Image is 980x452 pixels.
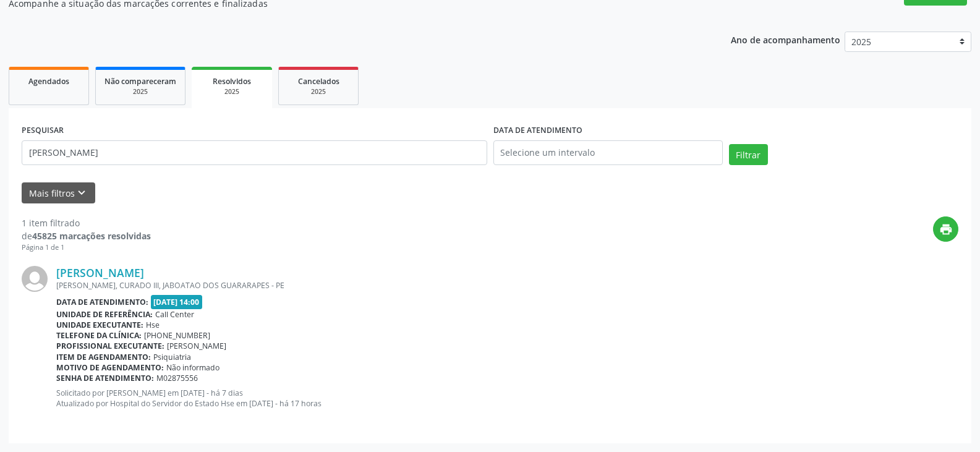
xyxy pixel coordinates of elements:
p: Ano de acompanhamento [731,32,840,47]
span: Não informado [166,362,219,373]
label: PESQUISAR [22,121,64,140]
img: img [22,266,48,292]
b: Telefone da clínica: [56,330,142,341]
span: Agendados [28,76,69,87]
a: [PERSON_NAME] [56,266,144,279]
div: 2025 [288,87,349,96]
i: print [939,223,953,236]
button: print [933,216,958,242]
button: Filtrar [729,144,768,165]
b: Senha de atendimento: [56,373,154,383]
button: Mais filtroskeyboard_arrow_down [22,182,95,204]
span: [PHONE_NUMBER] [144,330,210,341]
b: Unidade executante: [56,320,143,330]
span: Psiquiatria [153,352,191,362]
b: Item de agendamento: [56,352,151,362]
b: Profissional executante: [56,341,164,351]
span: Não compareceram [104,76,176,87]
div: 2025 [200,87,263,96]
i: keyboard_arrow_down [75,186,88,200]
span: [DATE] 14:00 [151,295,203,309]
div: Página 1 de 1 [22,242,151,253]
div: [PERSON_NAME], CURADO III, JABOATAO DOS GUARARAPES - PE [56,280,958,291]
span: Hse [146,320,160,330]
span: Resolvidos [213,76,251,87]
span: Cancelados [298,76,339,87]
b: Unidade de referência: [56,309,153,320]
label: DATA DE ATENDIMENTO [493,121,582,140]
div: 1 item filtrado [22,216,151,229]
input: Nome, código do beneficiário ou CPF [22,140,487,165]
div: de [22,229,151,242]
p: Solicitado por [PERSON_NAME] em [DATE] - há 7 dias Atualizado por Hospital do Servidor do Estado ... [56,388,958,409]
div: 2025 [104,87,176,96]
input: Selecione um intervalo [493,140,723,165]
span: Call Center [155,309,194,320]
span: [PERSON_NAME] [167,341,226,351]
b: Motivo de agendamento: [56,362,164,373]
b: Data de atendimento: [56,297,148,307]
span: M02875556 [156,373,198,383]
strong: 45825 marcações resolvidas [32,230,151,242]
